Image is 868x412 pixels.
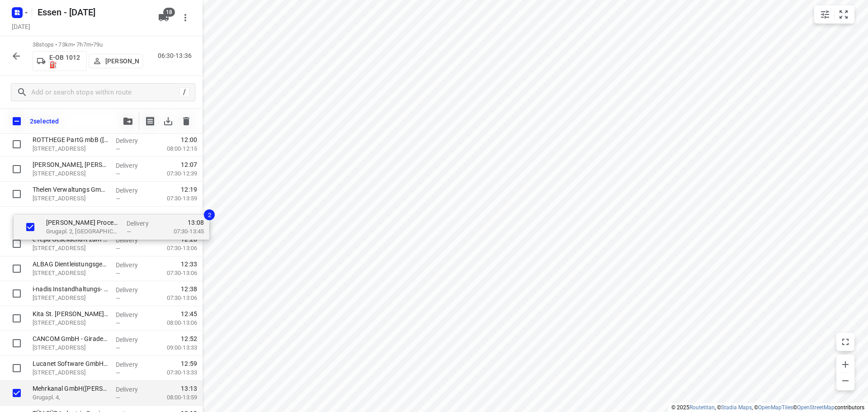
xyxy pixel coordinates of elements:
a: OpenMapTiles [758,404,793,411]
a: Routetitan [689,404,715,411]
p: 2 selected [30,118,59,125]
div: / [179,87,189,97]
span: Delete stops [177,112,195,130]
a: Stadia Maps [721,404,752,411]
span: 18 [163,8,175,17]
input: Add or search stops within route [31,85,179,99]
span: 79u [93,41,103,48]
h5: [DATE] [8,21,34,32]
button: [PERSON_NAME] [89,54,143,68]
button: E-OB 1012⛽️ [33,51,87,71]
div: small contained button group [814,5,854,24]
button: 18 [155,9,173,27]
span: Download stops [159,112,177,130]
p: [PERSON_NAME] [105,57,139,65]
button: Map settings [816,5,834,24]
span: • [91,41,93,48]
li: © 2025 , © , © © contributors [671,404,864,411]
h5: Rename [34,5,151,19]
p: 38 stops • 73km • 7h7m [33,41,143,49]
a: OpenStreetMap [797,404,835,411]
button: Print shipping labels [141,112,159,130]
p: 06:30-13:36 [158,51,195,61]
p: E-OB 1012⛽️ [49,54,83,68]
button: Fit zoom [835,5,853,24]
